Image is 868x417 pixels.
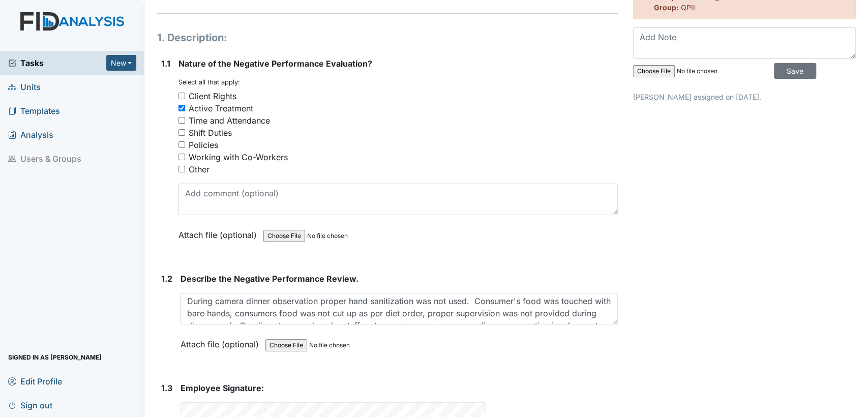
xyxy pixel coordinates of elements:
[189,90,236,102] div: Client Rights
[178,58,372,69] span: Nature of the Negative Performance Evaluation?
[681,3,695,12] span: QPII
[161,382,172,394] label: 1.3
[178,223,261,241] label: Attach file (optional)
[8,373,62,389] span: Edit Profile
[189,127,232,139] div: Shift Duties
[189,139,218,151] div: Policies
[189,151,288,163] div: Working with Co-Workers
[157,30,618,45] h1: 1. Description:
[178,129,185,136] input: Shift Duties
[189,114,270,127] div: Time and Attendance
[178,117,185,124] input: Time and Attendance
[161,273,172,285] label: 1.2
[633,92,856,102] p: [PERSON_NAME] assigned on [DATE].
[178,154,185,160] input: Working with Co-Workers
[178,166,185,172] input: Other
[8,57,106,69] a: Tasks
[178,78,240,86] small: Select all that apply:
[178,93,185,99] input: Client Rights
[106,55,137,71] button: New
[161,57,170,70] label: 1.1
[181,274,358,284] span: Describe the Negative Performance Review.
[189,163,209,175] div: Other
[8,79,41,95] span: Units
[178,105,185,111] input: Active Treatment
[8,349,102,365] span: Signed in as [PERSON_NAME]
[8,103,60,118] span: Templates
[774,63,816,79] input: Save
[654,3,679,12] strong: Group:
[181,383,264,393] span: Employee Signature:
[178,141,185,148] input: Policies
[8,397,52,413] span: Sign out
[189,102,253,114] div: Active Treatment
[181,333,263,350] label: Attach file (optional)
[8,127,53,142] span: Analysis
